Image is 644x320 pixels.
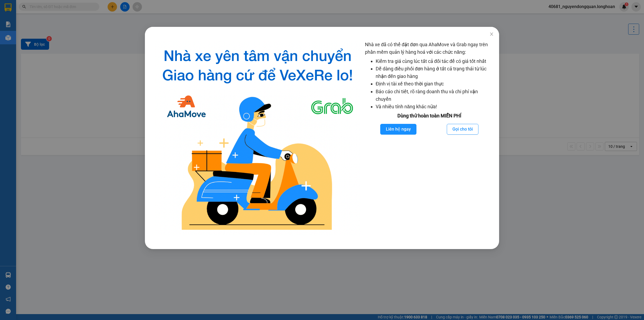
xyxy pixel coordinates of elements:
li: Dễ dàng điều phối đơn hàng ở tất cả trạng thái từ lúc nhận đến giao hàng [376,65,494,80]
li: Định vị tài xế theo thời gian thực [376,80,494,88]
li: Và nhiều tính năng khác nữa! [376,103,494,110]
li: Báo cáo chi tiết, rõ ràng doanh thu và chi phí vận chuyển [376,88,494,103]
div: Nhà xe đã có thể đặt đơn qua AhaMove và Grab ngay trên phần mềm quản lý hàng hoá với các chức năng: [365,41,494,236]
img: logo [155,41,361,236]
span: Gọi cho tôi [452,126,473,132]
button: Liên hệ ngay [380,124,416,135]
div: Dùng thử hoàn toàn MIỄN PHÍ [365,112,494,120]
li: Kiểm tra giá cùng lúc tất cả đối tác để có giá tốt nhất [376,57,494,65]
button: Gọi cho tôi [447,124,478,135]
button: Close [484,27,499,42]
span: Liên hệ ngay [386,126,411,132]
span: close [489,32,494,36]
